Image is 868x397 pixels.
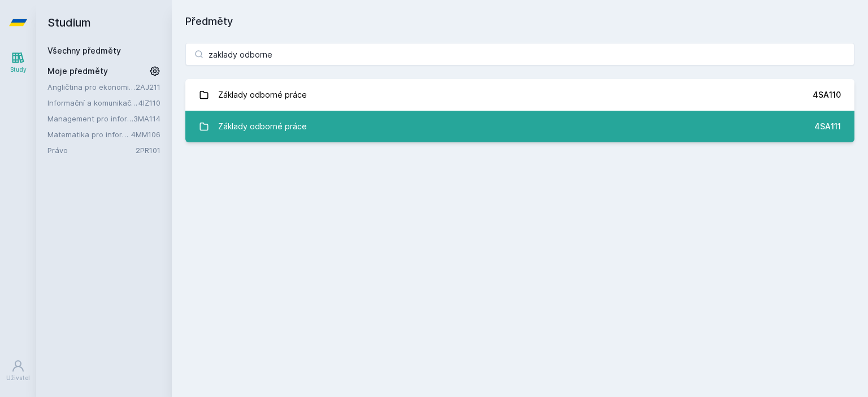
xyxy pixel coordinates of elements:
[813,89,841,101] div: 4SA110
[185,43,854,66] input: Název nebo ident předmětu…
[136,146,160,155] a: 2PR101
[218,84,307,106] div: Základy odborné práce
[133,114,160,123] a: 3MA114
[185,79,854,111] a: Základy odborné práce 4SA110
[131,130,160,139] a: 4MM106
[218,115,307,138] div: Základy odborné práce
[136,82,160,91] a: 2AJ211
[814,121,841,132] div: 4SA111
[6,374,30,382] div: Uživatel
[185,14,854,29] h1: Předměty
[2,354,34,388] a: Uživatel
[47,46,121,55] a: Všechny předměty
[47,129,131,140] a: Matematika pro informatiky
[47,66,108,77] span: Moje předměty
[10,66,27,74] div: Study
[2,45,34,80] a: Study
[47,97,138,108] a: Informační a komunikační technologie
[138,98,160,107] a: 4IZ110
[185,111,854,142] a: Základy odborné práce 4SA111
[47,145,136,156] a: Právo
[47,81,136,93] a: Angličtina pro ekonomická studia 1 (B2/C1)
[47,113,133,124] a: Management pro informatiky a statistiky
